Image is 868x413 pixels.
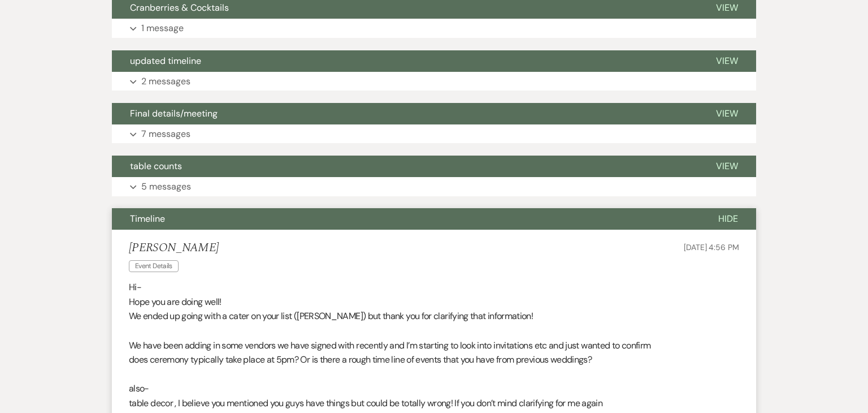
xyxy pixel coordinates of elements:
[130,2,229,14] span: Cranberries & Cocktails
[698,103,756,124] button: View
[129,352,739,367] p: does ceremony typically take place at 5pm? Or is there a rough time line of events that you have ...
[112,124,756,144] button: 7 messages
[130,107,218,119] span: Final details/meeting
[700,208,756,230] button: Hide
[129,280,739,295] p: Hi-
[130,160,182,172] span: table counts
[716,55,738,67] span: View
[112,50,698,72] button: updated timeline
[112,208,700,230] button: Timeline
[129,381,739,396] p: also-
[718,213,738,225] span: Hide
[129,241,219,255] h5: [PERSON_NAME]
[698,50,756,72] button: View
[129,396,739,411] p: table decor , I believe you mentioned you guys have things but could be totally wrong! If you don...
[112,156,698,177] button: table counts
[112,19,756,38] button: 1 message
[716,107,738,119] span: View
[129,309,739,324] p: We ended up going with a cater on your list ([PERSON_NAME]) but thank you for clarifying that inf...
[141,74,190,89] p: 2 messages
[141,21,184,36] p: 1 message
[129,260,179,272] span: Event Details
[716,2,738,14] span: View
[130,213,165,225] span: Timeline
[130,55,201,67] span: updated timeline
[112,177,756,196] button: 5 messages
[141,127,190,141] p: 7 messages
[141,179,191,194] p: 5 messages
[716,160,738,172] span: View
[129,338,739,353] p: We have been adding in some vendors we have signed with recently and I’m starting to look into in...
[684,242,739,252] span: [DATE] 4:56 PM
[129,295,739,309] p: Hope you are doing well!
[112,103,698,124] button: Final details/meeting
[112,72,756,91] button: 2 messages
[698,156,756,177] button: View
